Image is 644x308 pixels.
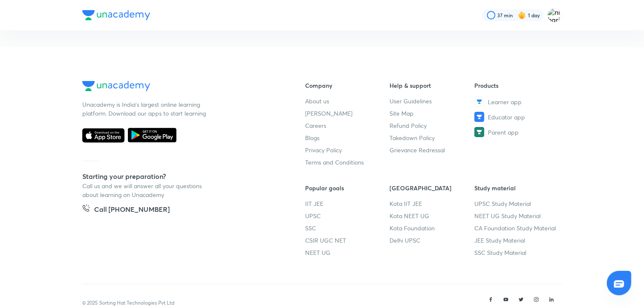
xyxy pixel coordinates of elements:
[488,128,519,137] span: Parent app
[305,146,390,154] a: Privacy Policy
[305,184,390,192] h6: Popular goals
[474,224,559,232] a: CA Foundation Study Material
[518,11,526,19] img: streak
[82,181,209,199] p: Call us and we will answer all your questions about learning on Unacademy
[82,81,150,91] img: Company Logo
[390,81,475,90] h6: Help & support
[82,171,278,181] h5: Starting your preparation?
[390,199,475,208] a: Kota IIT JEE
[474,236,559,245] a: JEE Study Material
[474,199,559,208] a: UPSC Study Material
[305,97,390,105] a: About us
[547,8,562,22] img: niharika rao
[82,10,150,20] img: Company Logo
[305,158,390,167] a: Terms and Conditions
[474,248,559,257] a: SSC Study Material
[305,224,390,232] a: SSC
[305,199,390,208] a: IIT JEE
[474,112,559,122] a: Educator app
[488,97,522,106] span: Learner app
[305,248,390,257] a: NEET UG
[390,121,475,130] a: Refund Policy
[82,204,170,216] a: Call [PHONE_NUMBER]
[390,146,475,154] a: Grievance Redressal
[474,127,559,137] a: Parent app
[94,204,170,216] h5: Call [PHONE_NUMBER]
[474,184,559,192] h6: Study material
[390,109,475,118] a: Site Map
[474,81,559,90] h6: Products
[474,97,559,107] a: Learner app
[305,121,390,130] a: Careers
[390,224,475,232] a: Kota Foundation
[390,133,475,142] a: Takedown Policy
[82,100,209,118] p: Unacademy is India’s largest online learning platform. Download our apps to start learning
[390,184,475,192] h6: [GEOGRAPHIC_DATA]
[82,81,278,93] a: Company Logo
[390,211,475,220] a: Kota NEET UG
[305,236,390,245] a: CSIR UGC NET
[390,97,475,105] a: User Guidelines
[474,211,559,220] a: NEET UG Study Material
[305,81,390,90] h6: Company
[305,133,390,142] a: Blogs
[390,236,475,245] a: Delhi UPSC
[82,299,174,307] p: © 2025 Sorting Hat Technologies Pvt Ltd
[474,112,484,122] img: Educator app
[305,211,390,220] a: UPSC
[305,121,326,130] span: Careers
[305,109,390,118] a: [PERSON_NAME]
[474,127,484,137] img: Parent app
[488,113,525,122] span: Educator app
[474,97,484,107] img: Learner app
